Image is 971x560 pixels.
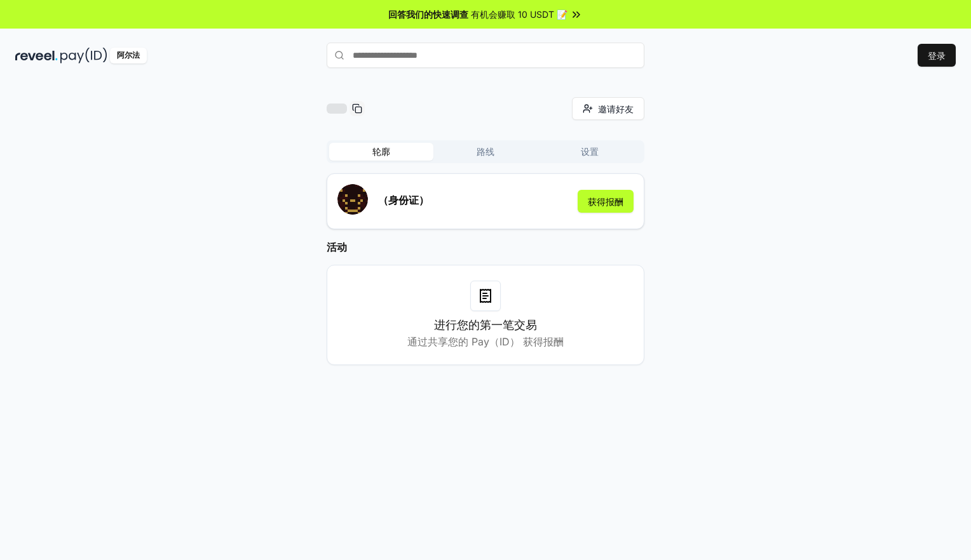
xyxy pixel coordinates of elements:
[15,48,58,63] img: reveel_dark
[110,48,147,63] div: 阿尔法
[327,239,644,255] h2: 活动
[471,8,567,21] span: 有机会赚取 10 USDT 📝
[433,143,538,161] button: 路线
[60,48,107,63] img: pay_id
[538,143,642,161] button: 设置
[918,44,956,67] button: 登录
[434,316,537,334] h3: 进行您的第一笔交易
[407,334,564,349] p: 通过共享您的 Pay（ID） 获得报酬
[578,190,634,213] button: 获得报酬
[329,143,433,161] button: 轮廓
[388,8,468,21] span: 回答我们的快速调查
[378,192,429,208] p: （身份证）
[572,97,644,120] button: 邀请好友
[598,102,634,116] span: 邀请好友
